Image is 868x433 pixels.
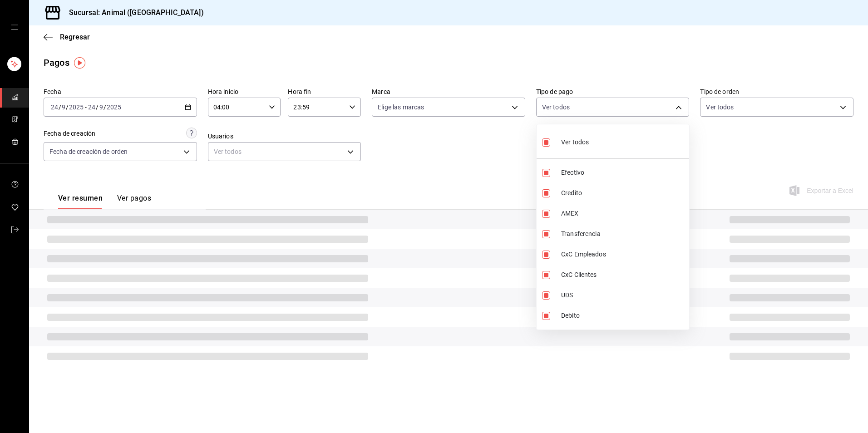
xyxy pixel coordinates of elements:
[561,270,686,280] span: CxC Clientes
[561,209,686,218] span: AMEX
[561,311,686,320] span: Debito
[561,229,686,239] span: Transferencia
[561,290,686,300] span: UDS
[561,188,686,198] span: Credito
[561,138,589,147] span: Ver todos
[561,168,686,177] span: Efectivo
[74,57,85,69] img: Tooltip marker
[561,250,686,259] span: CxC Empleados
